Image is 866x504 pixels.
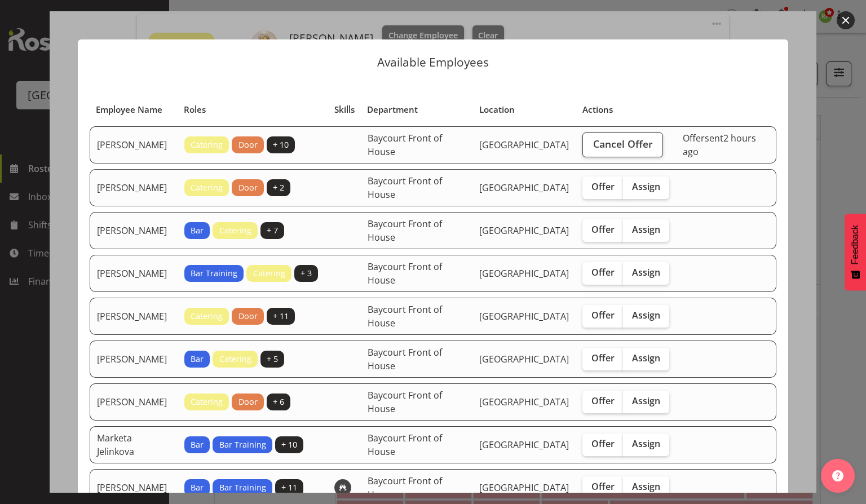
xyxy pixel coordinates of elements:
[479,224,569,237] span: [GEOGRAPHIC_DATA]
[832,470,843,481] img: help-xxl-2.png
[591,310,615,321] span: Offer
[632,481,660,492] span: Assign
[90,383,178,421] td: [PERSON_NAME]
[90,169,178,206] td: [PERSON_NAME]
[90,341,178,378] td: [PERSON_NAME]
[273,182,284,194] span: + 2
[632,395,660,406] span: Assign
[191,224,204,237] span: Bar
[238,182,258,194] span: Door
[582,132,663,157] button: Cancel Offer
[368,175,442,201] span: Baycourt Front of House
[191,481,204,494] span: Bar
[90,255,178,292] td: [PERSON_NAME]
[632,352,660,364] span: Assign
[90,126,178,163] td: [PERSON_NAME]
[191,439,204,451] span: Bar
[367,103,466,116] div: Department
[479,481,569,494] span: [GEOGRAPHIC_DATA]
[368,475,442,501] span: Baycourt Front of House
[219,439,266,451] span: Bar Training
[632,310,660,321] span: Assign
[593,136,653,151] span: Cancel Offer
[267,353,278,365] span: + 5
[479,439,569,451] span: [GEOGRAPHIC_DATA]
[184,103,321,116] div: Roles
[219,353,251,365] span: Catering
[267,224,278,237] span: + 7
[591,438,615,449] span: Offer
[238,310,258,322] span: Door
[191,396,223,408] span: Catering
[632,224,660,235] span: Assign
[632,267,660,278] span: Assign
[582,103,670,116] div: Actions
[591,352,615,364] span: Offer
[90,426,178,463] td: Marketa Jelinkova
[273,396,284,408] span: + 6
[301,267,312,280] span: + 3
[219,481,266,494] span: Bar Training
[591,224,615,235] span: Offer
[850,225,860,264] span: Feedback
[368,389,442,415] span: Baycourt Front of House
[368,432,442,458] span: Baycourt Front of House
[334,103,355,116] div: Skills
[368,260,442,286] span: Baycourt Front of House
[281,481,297,494] span: + 11
[368,303,442,329] span: Baycourt Front of House
[238,139,258,151] span: Door
[273,139,289,151] span: + 10
[191,267,237,280] span: Bar Training
[683,131,769,158] div: Offer 2 hours ago
[253,267,285,280] span: Catering
[479,396,569,408] span: [GEOGRAPHIC_DATA]
[219,224,251,237] span: Catering
[479,267,569,280] span: [GEOGRAPHIC_DATA]
[591,181,615,192] span: Offer
[632,181,660,192] span: Assign
[191,139,223,151] span: Catering
[273,310,289,322] span: + 11
[591,267,615,278] span: Offer
[591,395,615,406] span: Offer
[96,103,171,116] div: Employee Name
[368,218,442,244] span: Baycourt Front of House
[191,182,223,194] span: Catering
[281,439,297,451] span: + 10
[90,298,178,335] td: [PERSON_NAME]
[368,346,442,372] span: Baycourt Front of House
[479,139,569,151] span: [GEOGRAPHIC_DATA]
[705,132,723,144] span: sent
[191,353,204,365] span: Bar
[479,310,569,322] span: [GEOGRAPHIC_DATA]
[191,310,223,322] span: Catering
[479,353,569,365] span: [GEOGRAPHIC_DATA]
[479,103,569,116] div: Location
[632,438,660,449] span: Assign
[845,214,866,290] button: Feedback - Show survey
[479,182,569,194] span: [GEOGRAPHIC_DATA]
[238,396,258,408] span: Door
[368,132,442,158] span: Baycourt Front of House
[591,481,615,492] span: Offer
[89,56,777,68] p: Available Employees
[90,212,178,249] td: [PERSON_NAME]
